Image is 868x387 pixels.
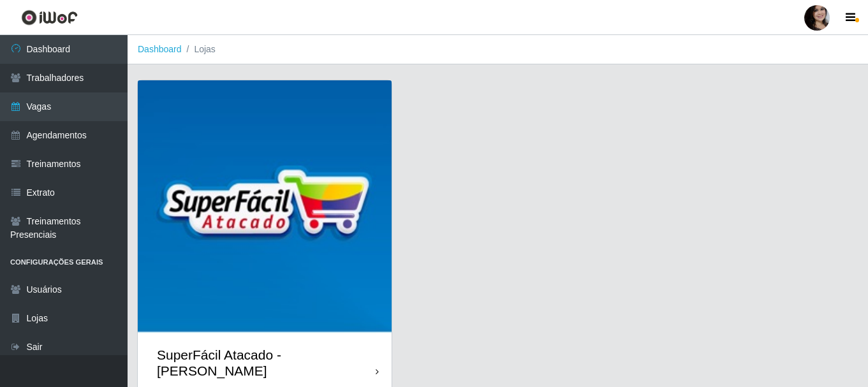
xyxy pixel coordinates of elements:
[21,10,78,26] img: CoreUI Logo
[138,44,182,54] a: Dashboard
[182,43,216,56] li: Lojas
[138,80,392,334] img: cardImg
[157,347,376,379] div: SuperFácil Atacado - [PERSON_NAME]
[128,35,868,64] nav: breadcrumb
